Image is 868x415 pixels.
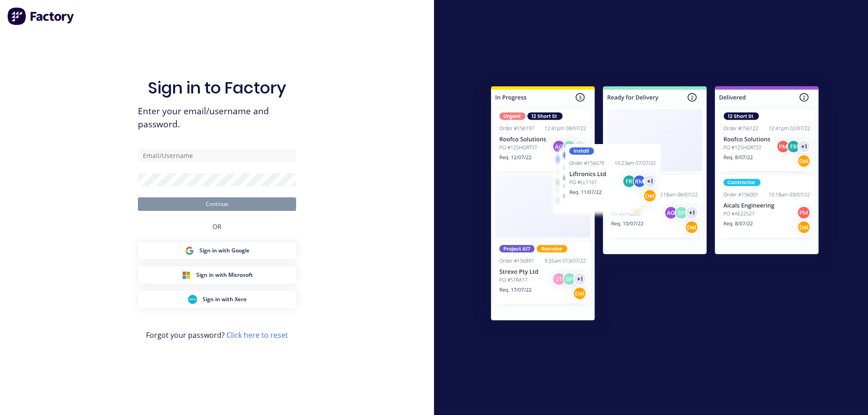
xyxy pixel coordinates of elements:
[7,7,75,25] img: Factory
[182,270,191,280] img: Microsoft Sign in
[188,295,197,304] img: Xero Sign in
[146,330,288,340] span: Forgot your password?
[138,105,296,131] span: Enter your email/username and password.
[203,295,246,303] span: Sign in with Xero
[185,246,194,255] img: Google Sign in
[138,266,296,284] button: Microsoft Sign inSign in with Microsoft
[138,242,296,259] button: Google Sign inSign in with Google
[196,271,253,279] span: Sign in with Microsoft
[471,68,839,342] img: Sign in
[199,247,250,255] span: Sign in with Google
[138,197,296,211] button: Continue
[148,78,286,98] h1: Sign in to Factory
[138,149,296,162] input: Email/Username
[138,291,296,308] button: Xero Sign inSign in with Xero
[212,211,222,242] div: OR
[226,330,288,340] a: Click here to reset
